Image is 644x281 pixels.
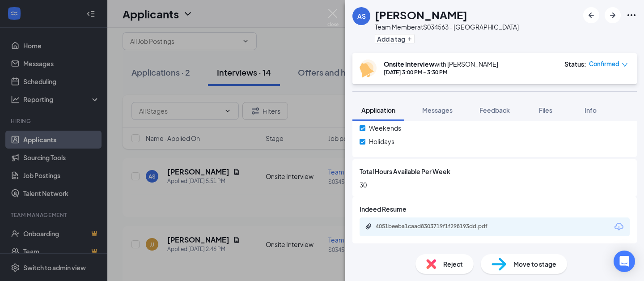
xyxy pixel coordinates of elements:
button: ArrowRight [605,7,621,23]
span: Application [361,106,395,114]
svg: Ellipses [626,10,637,21]
svg: Download [614,221,624,232]
span: Reject [443,259,463,269]
div: Status : [564,60,586,68]
span: Total Hours Available Per Week [360,166,450,176]
svg: Paperclip [365,223,372,230]
div: 4051beeba1caad8303719f1f298193dd.pdf [376,223,501,230]
span: Indeed Resume [360,204,407,214]
span: Messages [422,106,453,114]
div: Team Member at S034563 - [GEOGRAPHIC_DATA] [375,22,519,31]
a: Paperclip4051beeba1caad8303719f1f298193dd.pdf [365,223,510,231]
span: Confirmed [589,60,619,68]
button: ArrowLeftNew [583,7,599,23]
span: Info [585,106,597,114]
span: down [622,62,628,68]
span: Feedback [479,106,510,114]
div: with [PERSON_NAME] [384,60,498,68]
h1: [PERSON_NAME] [375,7,467,22]
svg: Plus [407,36,412,42]
div: AS [357,12,366,21]
div: Open Intercom Messenger [614,251,635,272]
span: Move to stage [513,259,556,269]
button: PlusAdd a tag [375,34,415,43]
svg: ArrowRight [607,10,618,21]
div: [DATE] 3:00 PM - 3:30 PM [384,68,498,76]
span: Weekends [369,123,401,133]
span: Files [539,106,552,114]
b: Onsite Interview [384,60,434,68]
span: Holidays [369,136,394,146]
span: 30 [360,180,630,190]
svg: ArrowLeftNew [586,10,597,21]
